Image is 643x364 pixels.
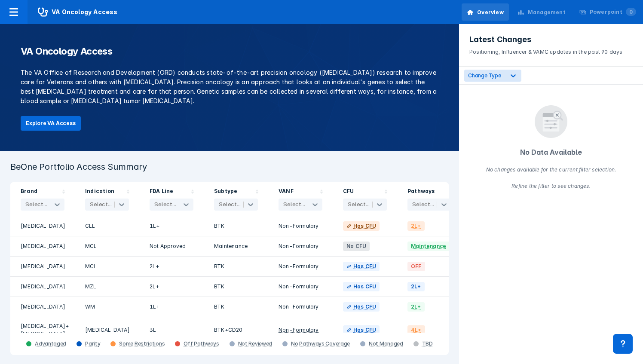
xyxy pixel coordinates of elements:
a: Management [512,3,571,21]
div: Sort [268,182,333,216]
a: Has CFU [343,221,380,231]
div: Select... [348,201,370,208]
div: [MEDICAL_DATA] [21,282,64,291]
a: Has CFU [343,325,380,335]
div: BTK+CD20 [214,322,258,338]
div: No Data Available [485,140,617,158]
div: Sort [75,182,139,216]
div: BTK [214,282,258,291]
p: The VA Office of Research and Development (ORD) conducts state-of-the-art precision oncology ([ME... [21,68,438,106]
span: Change Type [468,72,501,79]
div: Brand [21,187,37,197]
div: Sort [204,182,268,216]
div: Powerpoint [590,8,636,16]
div: Has CFU [353,222,376,230]
div: Subtype [214,187,237,197]
div: Select... [219,201,241,208]
div: Non-Formulary [279,326,319,334]
div: Non-Formulary [279,221,322,231]
span: 0 [626,8,636,16]
a: Overview [462,3,509,21]
div: Sort [10,182,75,216]
div: Select... [283,201,305,208]
div: VANF [279,187,294,197]
div: Select... [90,201,112,208]
div: FDA Line [150,187,174,197]
div: Management [528,9,566,16]
div: MZL [85,282,129,291]
div: Sort [333,182,397,216]
div: [MEDICAL_DATA] [21,242,64,251]
div: 1L+ [150,302,193,312]
div: Not Approved [150,242,193,251]
img: Filter.png [535,105,567,138]
div: No Pathways Coverage [291,340,350,347]
div: 1L+ [150,221,193,231]
div: Pathways [407,187,435,197]
div: Overview [477,9,504,16]
div: Non-Formulary [279,242,322,251]
div: MCL [85,242,129,251]
div: Non-Formulary [279,282,322,291]
div: Has CFU [353,326,376,334]
h1: VA Oncology Access [21,45,438,58]
div: [MEDICAL_DATA] [21,262,64,271]
a: Has CFU [343,282,380,291]
span: Maintenance [407,242,450,251]
div: BTK [214,262,258,271]
span: 2L+ [407,302,425,312]
a: Has CFU [343,302,380,312]
span: OFF [407,262,425,271]
span: No CFU [343,242,370,251]
div: BTK [214,302,258,312]
div: WM [85,302,129,312]
div: Sort [397,182,462,216]
div: BTK [214,221,258,231]
div: Select... [412,201,434,208]
div: CFU [343,187,354,197]
div: Non-Formulary [279,302,322,312]
div: [MEDICAL_DATA] [21,302,64,312]
div: Maintenance [214,242,258,251]
div: Off Pathways [184,340,219,347]
h3: BeOne Portfolio Access Summary [10,162,449,172]
div: Select... [25,201,47,208]
span: 2L+ [407,221,425,231]
div: TBD [422,340,433,347]
div: Some Restrictions [119,340,165,347]
button: Explore VA Access [21,116,81,131]
div: Not Reviewed [238,340,272,347]
div: Refine the filter to see changes. [486,182,616,190]
a: Has CFU [343,262,380,271]
div: 2L+ [150,262,193,271]
div: Sort [139,182,204,216]
div: Has CFU [353,283,376,291]
div: Contact Support [613,334,633,354]
div: CLL [85,221,129,231]
div: 2L+ [150,282,193,291]
span: 4L+ [407,325,425,335]
div: Parity [85,340,100,347]
div: Advantaged [35,340,66,347]
div: [MEDICAL_DATA] [21,221,64,231]
span: 2L+ [407,282,425,291]
div: [MEDICAL_DATA] [85,322,129,338]
div: Non-Formulary [279,262,322,271]
div: Not Managed [369,340,403,347]
p: Positioning, Influencer & VAMC updates in the past 90 days [469,45,633,56]
div: Select... [154,201,176,208]
div: 3L [150,322,193,338]
div: Indication [85,187,114,197]
div: Has CFU [353,303,376,311]
div: Has CFU [353,263,376,270]
p: No changes available for the current filter selection. [486,166,616,190]
h3: Latest Changes [469,34,633,45]
div: [MEDICAL_DATA]+[MEDICAL_DATA] [21,322,64,338]
div: MCL [85,262,129,271]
